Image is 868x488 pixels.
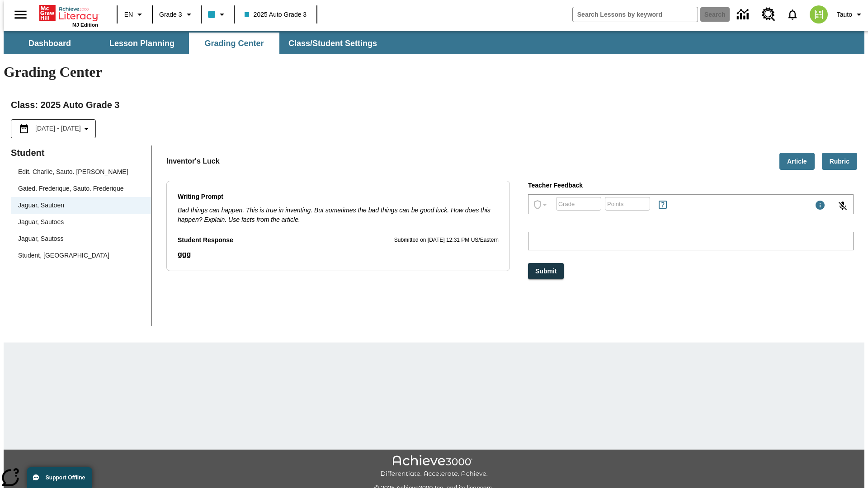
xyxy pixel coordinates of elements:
[159,10,182,19] span: Grade 3
[810,5,828,23] img: avatar image
[4,64,864,80] h1: Grading Center
[11,197,151,214] div: Jaguar, Sautoen
[281,33,384,54] button: Class/Student Settings
[654,196,672,214] button: Rules for Earning Points and Achievements, Will open in new tab
[779,153,815,170] button: Article, Will open in new tab
[288,38,377,49] span: Class/Student Settings
[178,192,499,202] p: Writing Prompt
[605,192,650,216] input: Points: Must be equal to or less than 25.
[97,33,187,54] button: Lesson Planning
[15,123,92,134] button: Select the date range menu item
[7,1,34,28] button: Open side menu
[18,234,63,244] div: Jaguar, Sautoss
[11,164,151,180] div: Edit. Charlie, Sauto. [PERSON_NAME]
[81,123,92,134] svg: Collapse Date Range Filter
[815,200,826,212] div: Maximum 1000 characters Press Escape to exit toolbar and use left and right arrow keys to access ...
[28,38,71,49] span: Dashboard
[46,474,85,481] span: Support Offline
[605,197,650,211] div: Points: Must be equal to or less than 25.
[832,195,854,217] button: Click to activate and allow voice recognition
[804,3,833,26] button: Select a new avatar
[72,22,98,28] span: NJ Edition
[204,38,264,49] span: Grading Center
[39,3,98,28] div: Home
[394,236,499,245] p: Submitted on [DATE] 12:31 PM US/Eastern
[18,251,109,260] div: Student, [GEOGRAPHIC_DATA]
[178,249,499,260] p: Student Response
[18,217,64,227] div: Jaguar, Sautoes
[822,153,857,170] button: Rubric, Will open in new tab
[380,455,488,478] img: Achieve3000 Differentiate Accelerate Achieve
[756,2,781,27] a: Resource Center, Will open in new tab
[18,201,64,210] div: Jaguar, Sautoen
[4,33,385,54] div: SubNavbar
[18,184,123,193] div: Gated. Frederique, Sauto. Frederique
[120,6,149,23] button: Language: EN, Select a language
[11,145,151,160] p: Student
[11,98,857,112] h2: Class : 2025 Auto Grade 3
[178,249,499,260] p: ggg
[204,6,231,23] button: Class color is light blue. Change class color
[178,206,499,225] p: Bad things can happen. This is true in inventing. But sometimes the bad things can be good luck. ...
[35,124,81,133] span: [DATE] - [DATE]
[556,197,601,211] div: Grade: Letters, numbers, %, + and - are allowed.
[837,10,852,19] span: Tauto
[18,167,128,177] div: Edit. Charlie, Sauto. [PERSON_NAME]
[4,31,864,54] div: SubNavbar
[11,214,151,230] div: Jaguar, Sautoes
[573,7,698,22] input: search field
[189,33,279,54] button: Grading Center
[781,3,804,26] a: Notifications
[11,230,151,247] div: Jaguar, Sautoss
[528,263,564,280] button: Submit
[11,247,151,264] div: Student, [GEOGRAPHIC_DATA]
[156,6,198,23] button: Grade: Grade 3, Select a grade
[178,235,233,245] p: Student Response
[109,38,175,49] span: Lesson Planning
[27,467,92,488] button: Support Offline
[39,4,98,22] a: Home
[556,192,601,216] input: Grade: Letters, numbers, %, + and - are allowed.
[166,156,220,167] p: Inventor's Luck
[245,10,307,19] span: 2025 Auto Grade 3
[731,2,756,27] a: Data Center
[5,33,95,54] button: Dashboard
[11,180,151,197] div: Gated. Frederique, Sauto. Frederique
[833,6,868,23] button: Profile/Settings
[124,10,133,19] span: EN
[528,181,854,191] p: Teacher Feedback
